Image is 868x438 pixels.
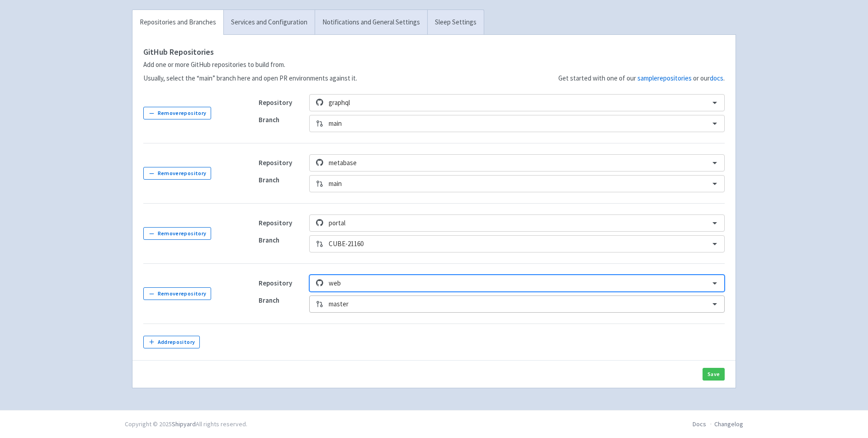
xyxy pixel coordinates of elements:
[703,368,725,381] button: Save
[143,336,200,348] button: Addrepository
[259,279,292,287] strong: Repository
[259,115,279,124] strong: Branch
[259,176,279,184] strong: Branch
[427,10,484,35] a: Sleep Settings
[259,236,279,244] strong: Branch
[143,287,211,300] button: Removerepository
[132,10,223,35] a: Repositories and Branches
[143,107,211,119] button: Removerepository
[315,10,427,35] a: Notifications and General Settings
[259,158,292,167] strong: Repository
[125,419,247,429] div: Copyright © 2025 All rights reserved.
[710,74,723,82] a: docs
[143,47,214,57] strong: GitHub Repositories
[143,167,211,180] button: Removerepository
[143,60,357,70] p: Add one or more GitHub repositories to build from.
[558,73,725,84] p: Get started with one of our or our .
[259,296,279,305] strong: Branch
[637,74,692,82] a: samplerepositories
[223,10,315,35] a: Services and Configuration
[259,219,292,227] strong: Repository
[143,227,211,240] button: Removerepository
[693,420,706,428] a: Docs
[172,420,196,428] a: Shipyard
[714,420,743,428] a: Changelog
[143,73,357,84] p: Usually, select the “main” branch here and open PR environments against it.
[259,98,292,107] strong: Repository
